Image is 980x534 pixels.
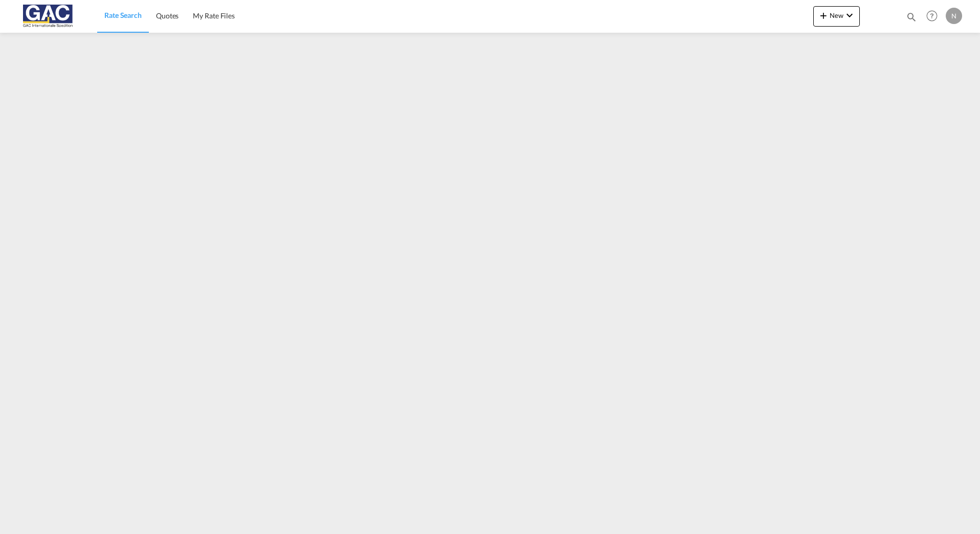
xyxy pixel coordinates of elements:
md-icon: icon-chevron-down [843,9,856,21]
div: icon-magnify [906,11,917,27]
div: Help [923,7,946,26]
md-icon: icon-magnify [906,11,917,23]
span: My Rate Files [193,11,235,20]
span: Quotes [156,11,179,20]
md-icon: icon-plus 400-fg [817,9,830,21]
span: New [817,11,856,19]
div: N [946,8,962,24]
img: 9f305d00dc7b11eeb4548362177db9c3.png [15,5,84,28]
span: Rate Search [104,11,142,19]
button: icon-plus 400-fgNewicon-chevron-down [813,6,860,27]
span: Help [923,7,941,25]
